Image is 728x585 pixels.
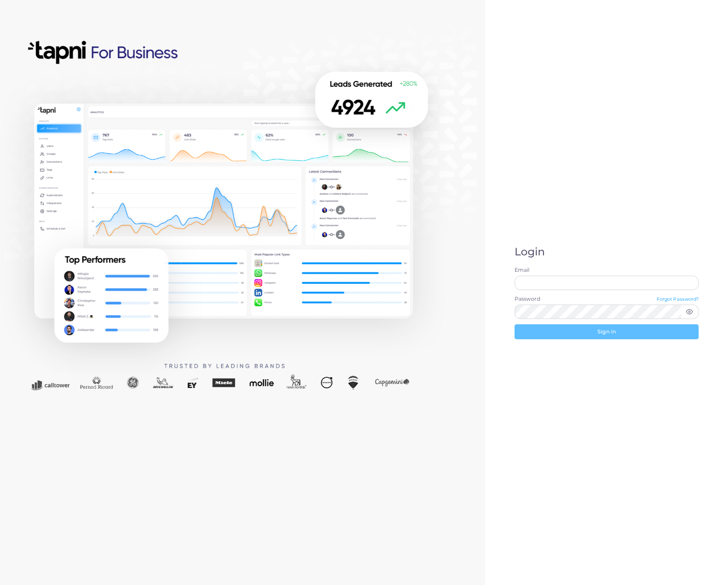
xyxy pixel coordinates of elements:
label: Password [515,295,540,303]
label: Email [515,266,699,274]
small: Forgot Password? [657,296,699,302]
a: Forgot Password? [657,295,699,305]
h1: Login [515,246,699,258]
button: Sign in [515,324,699,339]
